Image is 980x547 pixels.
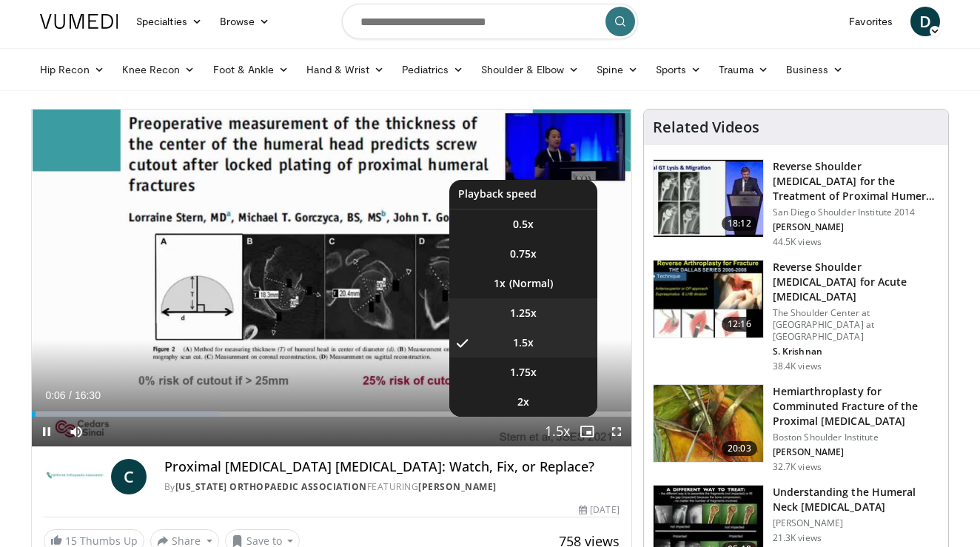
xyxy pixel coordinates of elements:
a: 12:16 Reverse Shoulder [MEDICAL_DATA] for Acute [MEDICAL_DATA] The Shoulder Center at [GEOGRAPHIC... [653,260,939,372]
video-js: Video Player [32,110,631,447]
div: By FEATURING [164,480,620,494]
span: / [69,389,72,401]
a: Knee Recon [113,55,204,84]
p: 21.3K views [773,532,822,544]
a: Pediatrics [393,55,472,84]
span: 0:06 [45,389,65,401]
span: 18:12 [722,216,757,231]
input: Search topics, interventions [342,4,638,39]
button: Playback Rate [543,417,572,446]
a: Hip Recon [31,55,113,84]
span: 1.75x [510,365,537,380]
img: Q2xRg7exoPLTwO8X4xMDoxOjA4MTsiGN.150x105_q85_crop-smart_upscale.jpg [654,160,763,237]
p: [PERSON_NAME] [773,517,939,529]
a: Browse [211,7,279,36]
h3: Understanding the Humeral Neck [MEDICAL_DATA] [773,485,939,514]
p: [PERSON_NAME] [773,446,939,458]
a: Sports [647,55,711,84]
a: 18:12 Reverse Shoulder [MEDICAL_DATA] for the Treatment of Proximal Humeral … San Diego Shoulder ... [653,159,939,248]
p: The Shoulder Center at [GEOGRAPHIC_DATA] at [GEOGRAPHIC_DATA] [773,307,939,343]
button: Pause [32,417,61,446]
span: 1.25x [510,306,537,321]
span: 2x [517,395,529,409]
a: Foot & Ankle [204,55,298,84]
span: 0.75x [510,246,537,261]
p: 32.7K views [773,461,822,473]
p: 38.4K views [773,360,822,372]
img: 10442_3.png.150x105_q85_crop-smart_upscale.jpg [654,385,763,462]
a: Hand & Wrist [298,55,393,84]
a: Business [777,55,853,84]
a: [US_STATE] Orthopaedic Association [175,480,367,493]
a: C [111,459,147,494]
a: Favorites [840,7,902,36]
p: [PERSON_NAME] [773,221,939,233]
span: 0.5x [513,217,534,232]
a: Shoulder & Elbow [472,55,588,84]
a: Trauma [710,55,777,84]
a: 20:03 Hemiarthroplasty for Comminuted Fracture of the Proximal [MEDICAL_DATA] Boston Shoulder Ins... [653,384,939,473]
img: California Orthopaedic Association [44,459,105,494]
h4: Proximal [MEDICAL_DATA] [MEDICAL_DATA]: Watch, Fix, or Replace? [164,459,620,475]
button: Fullscreen [602,417,631,446]
p: S. Krishnan [773,346,939,358]
img: butch_reverse_arthroplasty_3.png.150x105_q85_crop-smart_upscale.jpg [654,261,763,338]
span: 16:30 [75,389,101,401]
p: 44.5K views [773,236,822,248]
img: VuMedi Logo [40,14,118,29]
p: Boston Shoulder Institute [773,432,939,443]
span: 1.5x [513,335,534,350]
button: Enable picture-in-picture mode [572,417,602,446]
h3: Reverse Shoulder [MEDICAL_DATA] for the Treatment of Proximal Humeral … [773,159,939,204]
a: [PERSON_NAME] [418,480,497,493]
a: Spine [588,55,646,84]
span: 12:16 [722,317,757,332]
button: Mute [61,417,91,446]
span: 1x [494,276,506,291]
div: Progress Bar [32,411,631,417]
div: [DATE] [579,503,619,517]
h3: Reverse Shoulder [MEDICAL_DATA] for Acute [MEDICAL_DATA] [773,260,939,304]
a: D [910,7,940,36]
a: Specialties [127,7,211,36]
p: San Diego Shoulder Institute 2014 [773,207,939,218]
h4: Related Videos [653,118,759,136]
span: 20:03 [722,441,757,456]
h3: Hemiarthroplasty for Comminuted Fracture of the Proximal [MEDICAL_DATA] [773,384,939,429]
